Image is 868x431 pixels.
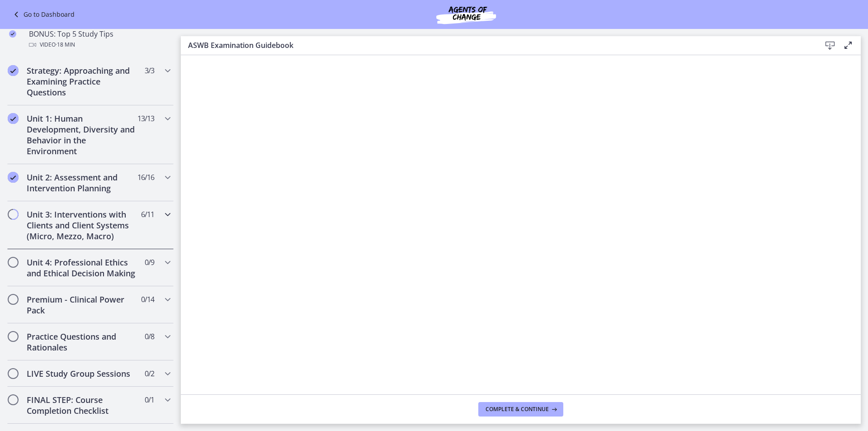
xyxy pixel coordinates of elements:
span: · 18 min [56,39,75,50]
div: BONUS: Top 5 Study Tips [29,28,170,50]
span: 13 / 13 [137,113,154,124]
span: 0 / 14 [141,294,154,305]
h2: Strategy: Approaching and Examining Practice Questions [27,65,137,98]
span: 6 / 11 [141,209,154,220]
h2: Practice Questions and Rationales [27,331,137,353]
img: Agents of Change [412,4,520,25]
h2: LIVE Study Group Sessions [27,368,137,379]
h2: Unit 2: Assessment and Intervention Planning [27,172,137,194]
i: Completed [8,113,19,124]
h2: Unit 1: Human Development, Diversity and Behavior in the Environment [27,113,137,156]
h2: Unit 3: Interventions with Clients and Client Systems (Micro, Mezzo, Macro) [27,209,137,242]
a: Go to Dashboard [11,9,75,20]
span: 0 / 2 [145,368,154,379]
span: Complete & continue [486,406,549,413]
span: 16 / 16 [137,172,154,183]
button: Complete & continue [478,402,563,417]
i: Completed [8,65,19,76]
span: 0 / 9 [145,257,154,268]
h2: FINAL STEP: Course Completion Checklist [27,394,137,416]
span: 3 / 3 [145,65,154,76]
h2: Unit 4: Professional Ethics and Ethical Decision Making [27,257,137,279]
span: 0 / 1 [145,394,154,405]
div: Video [29,39,170,50]
i: Completed [9,30,16,38]
i: Completed [8,172,19,183]
h3: ASWB Examination Guidebook [188,40,807,51]
h2: Premium - Clinical Power Pack [27,294,137,316]
span: 0 / 8 [145,331,154,342]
